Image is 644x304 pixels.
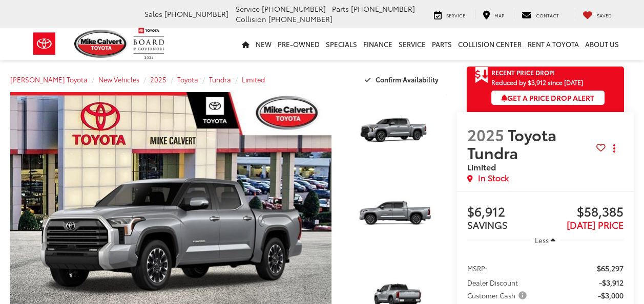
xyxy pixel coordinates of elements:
a: Collision Center [455,28,525,60]
span: -$3,000 [598,290,624,300]
a: Limited [242,75,265,84]
span: Saved [597,12,612,18]
span: Reduced by $3,912 since [DATE] [491,79,605,85]
button: Less [530,231,561,249]
a: New Vehicles [98,75,139,84]
span: SAVINGS [467,218,508,231]
span: Collision [236,14,266,24]
span: [PHONE_NUMBER] [351,4,415,14]
img: Mike Calvert Toyota [74,30,129,58]
span: Dealer Discount [467,277,518,288]
a: Expand Photo 1 [343,92,446,170]
span: Confirm Availability [376,75,439,84]
span: [PHONE_NUMBER] [268,14,333,24]
span: $65,297 [597,263,624,273]
span: Recent Price Drop! [491,68,555,77]
a: Get Price Drop Alert Recent Price Drop! [467,67,624,79]
button: Confirm Availability [359,71,447,89]
span: Service [236,4,260,14]
a: About Us [582,28,622,60]
span: MSRP: [467,263,487,273]
a: Expand Photo 2 [343,176,446,253]
a: Pre-Owned [275,28,323,60]
span: 2025 [467,123,504,145]
img: Toyota [25,27,64,60]
a: Service [396,28,429,60]
a: Toyota [177,75,198,84]
span: Limited [467,161,496,172]
img: 2025 Toyota Tundra Limited [342,92,447,170]
span: Sales [144,9,162,19]
a: My Saved Vehicles [575,9,619,19]
span: [DATE] PRICE [567,218,624,231]
a: Home [239,28,253,60]
a: Contact [514,9,567,19]
a: Finance [360,28,396,60]
span: [PHONE_NUMBER] [164,9,228,19]
button: Actions [606,140,624,158]
span: $58,385 [545,205,624,220]
a: Service [426,9,473,19]
img: 2025 Toyota Tundra Limited [342,175,447,253]
a: Tundra [209,75,231,84]
span: Toyota Tundra [467,123,556,163]
span: Map [494,12,504,18]
span: In Stock [478,172,509,184]
a: [PERSON_NAME] Toyota [10,75,88,84]
span: Contact [536,12,559,18]
span: Get Price Drop Alert [475,67,488,84]
span: Parts [332,4,349,14]
a: Specials [323,28,360,60]
button: Customer Cash [467,290,530,300]
span: -$3,912 [599,277,624,288]
span: Service [446,12,465,18]
span: $6,912 [467,205,546,220]
a: 2025 [150,75,167,84]
a: Map [475,9,512,19]
span: [PHONE_NUMBER] [262,4,326,14]
span: Get a Price Drop Alert [501,93,594,103]
span: Less [535,235,549,245]
span: dropdown dots [613,144,615,153]
span: Customer Cash [467,290,529,300]
a: Parts [429,28,455,60]
a: New [253,28,275,60]
a: Rent a Toyota [525,28,582,60]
